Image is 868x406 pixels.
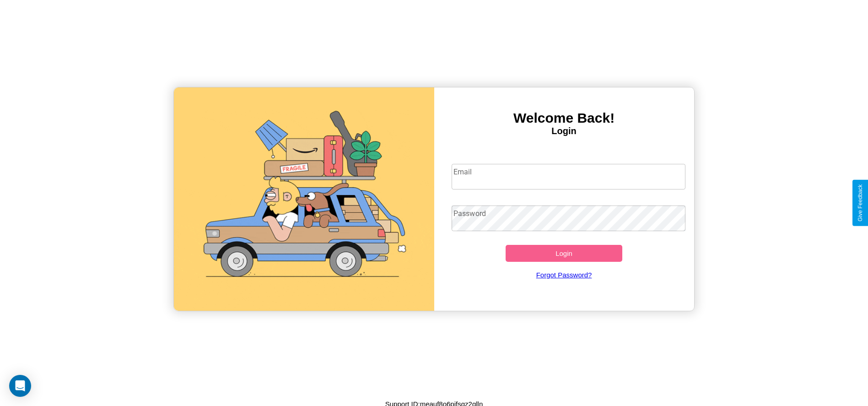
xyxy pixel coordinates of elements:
[857,184,863,222] div: Give Feedback
[447,262,681,288] a: Forgot Password?
[174,87,434,311] img: gif
[506,245,623,262] button: Login
[434,110,694,126] h3: Welcome Back!
[9,375,31,397] div: Open Intercom Messenger
[434,126,694,136] h4: Login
